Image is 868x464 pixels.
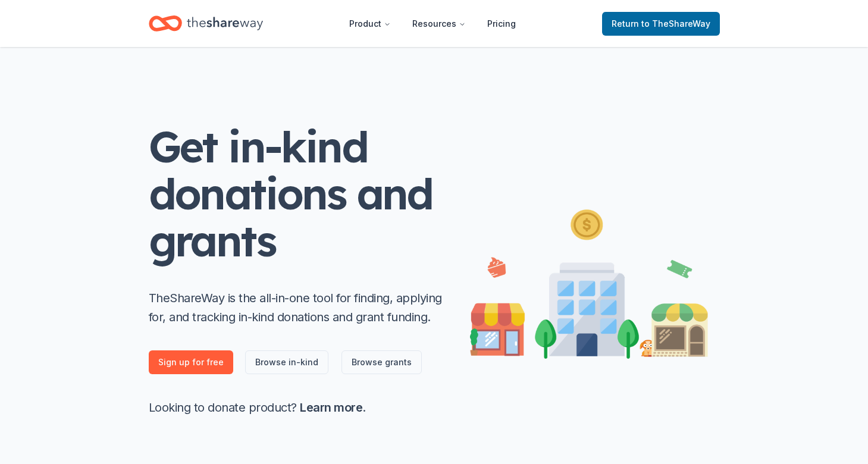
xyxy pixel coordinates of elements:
[403,12,475,36] button: Resources
[149,398,446,417] p: Looking to donate product? .
[612,17,710,31] span: Return
[641,18,710,29] span: to TheShareWay
[470,205,708,359] img: Illustration for landing page
[340,10,525,37] nav: Main
[245,350,328,374] a: Browse in-kind
[478,12,525,36] a: Pricing
[340,12,400,36] button: Product
[341,350,422,374] a: Browse grants
[602,12,720,36] a: Returnto TheShareWay
[149,289,446,327] p: TheShareWay is the all-in-one tool for finding, applying for, and tracking in-kind donations and ...
[149,123,446,265] h1: Get in-kind donations and grants
[149,350,233,374] a: Sign up for free
[149,10,263,37] a: Home
[300,400,362,415] a: Learn more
